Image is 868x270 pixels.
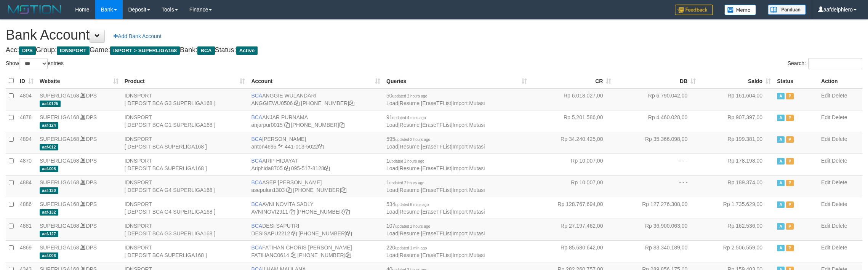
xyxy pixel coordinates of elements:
a: SUPERLIGA168 [40,223,79,229]
span: BCA [251,158,262,164]
span: | | | [386,136,485,150]
a: Copy 0955178128 to clipboard [324,165,330,171]
a: FATIHANC0614 [251,252,289,258]
a: Load [386,209,398,215]
td: Rp 2.506.559,00 [699,240,774,262]
a: Edit [821,223,830,229]
th: CR: activate to sort column ascending [530,73,615,88]
a: Copy DESISAPU2212 to clipboard [291,230,297,236]
td: ASEP [PERSON_NAME] [PHONE_NUMBER] [248,175,383,197]
td: DPS [37,110,122,132]
td: 4886 [17,197,37,219]
th: Queries: activate to sort column ascending [383,73,530,88]
td: 4804 [17,88,37,110]
a: Edit [821,158,830,164]
a: DESISAPU2212 [251,230,290,236]
td: IDNSPORT [ DEPOSIT BCA SUPERLIGA168 ] [122,153,248,175]
h4: Acc: Group: Game: Bank: Status: [6,46,862,54]
img: panduan.png [768,5,806,15]
td: IDNSPORT [ DEPOSIT BCA G3 SUPERLIGA168 ] [122,88,248,110]
a: Copy 4410135022 to clipboard [318,144,323,150]
span: updated 4 mins ago [392,116,426,120]
span: aaf-127 [40,231,58,237]
th: Action [818,73,862,88]
a: Edit [821,114,830,120]
span: 91 [386,114,426,120]
span: updated 2 hours ago [389,159,424,163]
a: Delete [832,158,847,164]
span: updated 6 mins ago [395,203,429,207]
a: Delete [832,244,847,251]
td: Rp 10.007,00 [530,175,615,197]
span: aaf-012 [40,144,58,150]
a: Copy 4062281875 to clipboard [341,187,346,193]
a: Import Mutasi [453,122,485,128]
a: EraseTFList [423,252,451,258]
span: Paused [786,115,794,121]
td: IDNSPORT [ DEPOSIT BCA G1 SUPERLIGA168 ] [122,110,248,132]
td: [PERSON_NAME] 441-013-5022 [248,132,383,153]
span: aaf-132 [40,209,58,216]
td: Rp 128.767.694,00 [530,197,615,219]
a: Delete [832,223,847,229]
img: MOTION_logo.png [6,4,64,15]
a: Copy ANGGIEWU0506 to clipboard [294,100,299,106]
span: Active [236,46,258,55]
th: ID: activate to sort column ascending [17,73,37,88]
span: aaf-008 [40,166,58,172]
td: 4869 [17,240,37,262]
span: updated 2 hours ago [395,137,430,142]
span: BCA [251,114,262,120]
td: DPS [37,219,122,240]
td: IDNSPORT [ DEPOSIT BCA SUPERLIGA168 ] [122,132,248,153]
a: Delete [832,201,847,207]
th: Saldo: activate to sort column ascending [699,73,774,88]
td: Rp 1.735.629,00 [699,197,774,219]
span: 595 [386,136,430,142]
span: updated 2 hours ago [392,94,428,98]
td: Rp 127.276.308,00 [614,197,699,219]
img: Button%20Memo.svg [724,5,756,15]
span: 1 [386,179,424,185]
label: Show entries [6,58,64,69]
a: SUPERLIGA168 [40,179,79,185]
td: Rp 85.680.642,00 [530,240,615,262]
a: anjarpur0015 [251,122,283,128]
a: Edit [821,136,830,142]
a: Load [386,230,398,236]
td: Rp 6.018.027,00 [530,88,615,110]
a: Delete [832,136,847,142]
td: Rp 199.381,00 [699,132,774,153]
td: DPS [37,175,122,197]
td: Rp 4.460.028,00 [614,110,699,132]
td: - - - [614,175,699,197]
td: DPS [37,132,122,153]
select: Showentries [19,58,48,69]
span: 1 [386,158,424,164]
span: | | | [386,223,485,236]
a: Resume [400,122,420,128]
td: ANGGIE WULANDARI [PHONE_NUMBER] [248,88,383,110]
span: 107 [386,223,430,229]
a: Copy 4062281620 to clipboard [339,122,344,128]
span: IDNSPORT [57,46,90,55]
th: Account: activate to sort column ascending [248,73,383,88]
a: Load [386,252,398,258]
td: Rp 178.198,00 [699,153,774,175]
span: | | | [386,93,485,106]
td: Rp 35.366.098,00 [614,132,699,153]
td: Rp 34.240.425,00 [530,132,615,153]
span: BCA [197,46,215,55]
a: Ariphida8705 [251,165,283,171]
span: aaf-006 [40,252,58,259]
span: Paused [786,245,794,251]
a: SUPERLIGA168 [40,136,79,142]
a: EraseTFList [423,187,451,193]
a: Import Mutasi [453,209,485,215]
a: EraseTFList [423,144,451,150]
td: IDNSPORT [ DEPOSIT BCA G4 SUPERLIGA168 ] [122,197,248,219]
span: Active [777,201,785,208]
a: Load [386,187,398,193]
span: Paused [786,180,794,186]
td: - - - [614,153,699,175]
